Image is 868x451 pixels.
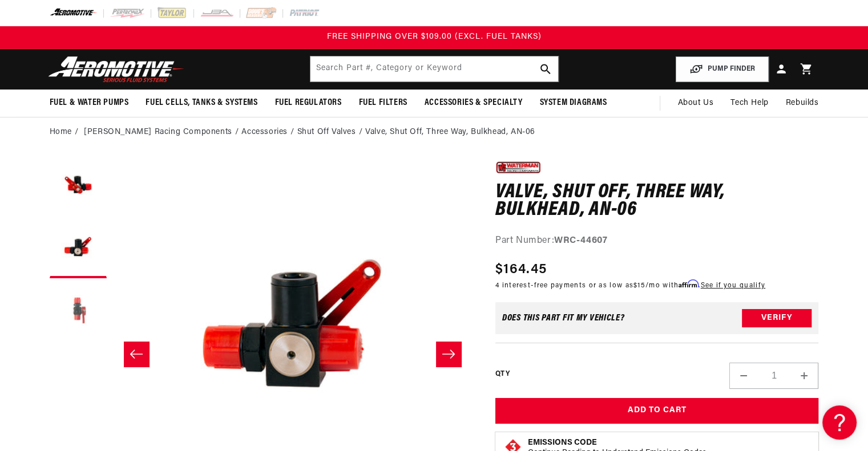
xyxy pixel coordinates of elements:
[146,97,257,109] span: Fuel Cells, Tanks & Systems
[540,97,607,109] span: System Diagrams
[137,90,266,116] summary: Fuel Cells, Tanks & Systems
[495,259,547,280] span: $164.45
[327,32,542,41] span: FREE SHIPPING OVER $109.00 (EXCL. FUEL TANKS)
[677,99,713,107] span: About Us
[50,159,107,216] button: Load image 1 in gallery view
[267,90,350,116] summary: Fuel Regulators
[554,236,607,245] strong: WRC-44607
[531,90,616,116] summary: System Diagrams
[310,56,558,82] input: Search by Part Number, Category or Keyword
[50,97,129,109] span: Fuel & Water Pumps
[676,56,769,82] button: PUMP FINDER
[350,90,416,116] summary: Fuel Filters
[425,97,523,109] span: Accessories & Specialty
[436,342,461,367] button: Slide right
[502,314,625,323] div: Does This part fit My vehicle?
[742,309,812,327] button: Verify
[495,369,510,379] label: QTY
[297,126,366,139] li: Shut Off Valves
[275,97,342,109] span: Fuel Regulators
[50,126,72,139] a: Home
[50,126,819,139] nav: breadcrumbs
[528,438,597,447] strong: Emissions Code
[669,90,722,117] a: About Us
[359,97,407,109] span: Fuel Filters
[730,97,768,109] span: Tech Help
[679,279,699,288] span: Affirm
[45,56,188,83] img: Aeromotive
[495,234,819,249] div: Part Number:
[701,282,765,289] a: See if you qualify - Learn more about Affirm Financing (opens in modal)
[365,126,535,139] li: Valve, Shut Off, Three Way, Bulkhead, AN-06
[41,90,138,116] summary: Fuel & Water Pumps
[533,56,558,82] button: search button
[50,221,107,278] button: Load image 2 in gallery view
[495,398,819,424] button: Add to Cart
[722,90,777,117] summary: Tech Help
[495,184,819,220] h1: Valve, Shut Off, Three Way, Bulkhead, AN-06
[633,282,645,289] span: $15
[416,90,531,116] summary: Accessories & Specialty
[124,342,149,367] button: Slide left
[786,97,819,109] span: Rebuilds
[84,126,232,139] a: [PERSON_NAME] Racing Components
[495,280,765,291] p: 4 interest-free payments or as low as /mo with .
[777,90,827,117] summary: Rebuilds
[241,126,297,139] li: Accessories
[50,284,107,341] button: Load image 3 in gallery view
